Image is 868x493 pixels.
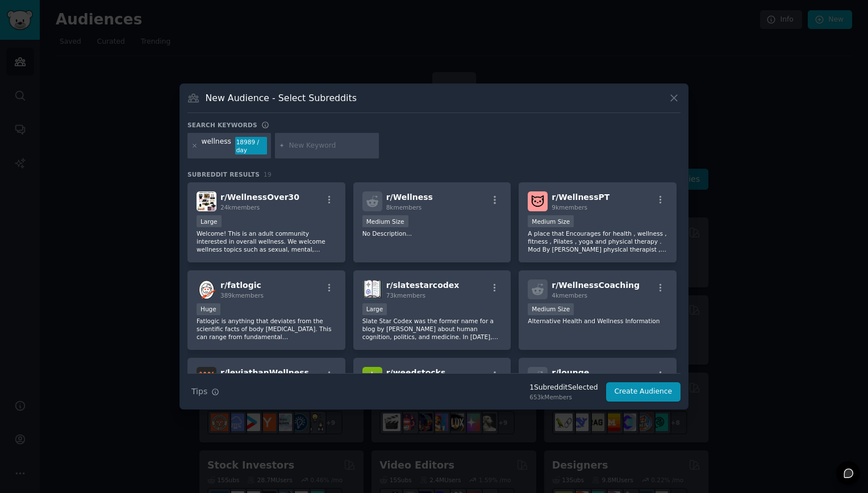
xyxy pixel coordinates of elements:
div: Huge [197,303,220,315]
img: slatestarcodex [362,279,382,299]
span: 9k members [552,204,587,211]
span: 73k members [386,292,425,299]
img: weedstocks [362,367,382,387]
div: 1 Subreddit Selected [529,383,598,393]
span: Tips [191,386,207,398]
span: r/ WellnessPT [552,193,610,202]
span: r/ slatestarcodex [386,281,460,290]
img: WellnessOver30 [197,191,216,211]
div: Large [197,215,222,227]
span: r/ WellnessOver30 [220,193,299,202]
span: 24k members [220,204,260,211]
div: Large [362,303,387,315]
p: A place that Encourages for health , wellness , fitness , Pilates , yoga and physical therapy . M... [528,229,667,253]
span: r/ leviathanWellness [220,368,309,377]
div: wellness [202,137,231,155]
p: Fatlogic is anything that deviates from the scientific facts of body [MEDICAL_DATA]. This can ran... [197,317,336,341]
input: New Keyword [289,141,375,151]
div: 653k Members [529,393,598,401]
p: Slate Star Codex was the former name for a blog by [PERSON_NAME] about human cognition, politics,... [362,317,502,341]
span: r/ weedstocks [386,368,446,377]
img: fatlogic [197,279,216,299]
p: Alternative Health and Wellness Information [528,317,667,325]
div: Medium Size [362,215,408,227]
button: Create Audience [606,382,681,402]
span: r/ lounge [552,368,589,377]
span: r/ fatlogic [220,281,261,290]
img: WellnessPT [528,191,548,211]
span: r/ WellnessCoaching [552,281,640,290]
span: 4k members [552,292,587,299]
h3: Search keywords [187,121,257,129]
span: 8k members [386,204,422,211]
div: Medium Size [528,303,574,315]
img: leviathanWellness [197,367,216,387]
p: Welcome! This is an adult community interested in overall wellness. We welcome wellness topics su... [197,229,336,253]
div: 18989 / day [235,137,267,155]
p: No Description... [362,229,502,237]
h3: New Audience - Select Subreddits [206,92,357,104]
span: 19 [264,171,272,178]
span: r/ Wellness [386,193,433,202]
span: 389k members [220,292,264,299]
button: Tips [187,382,223,402]
span: Subreddit Results [187,170,260,178]
div: Medium Size [528,215,574,227]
